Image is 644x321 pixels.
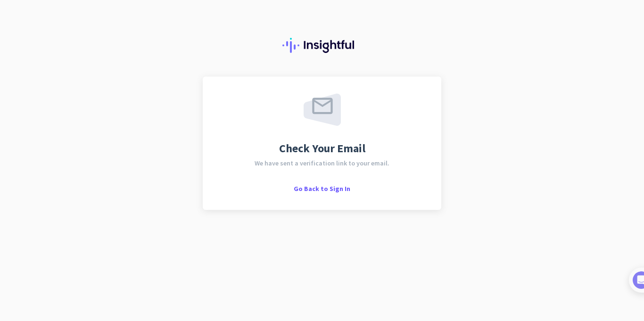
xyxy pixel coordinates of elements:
[255,160,389,166] span: We have sent a verification link to your email.
[304,94,341,126] img: email-sent
[294,184,350,193] span: Go Back to Sign In
[279,143,365,154] span: Check Your Email
[282,38,362,53] img: Insightful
